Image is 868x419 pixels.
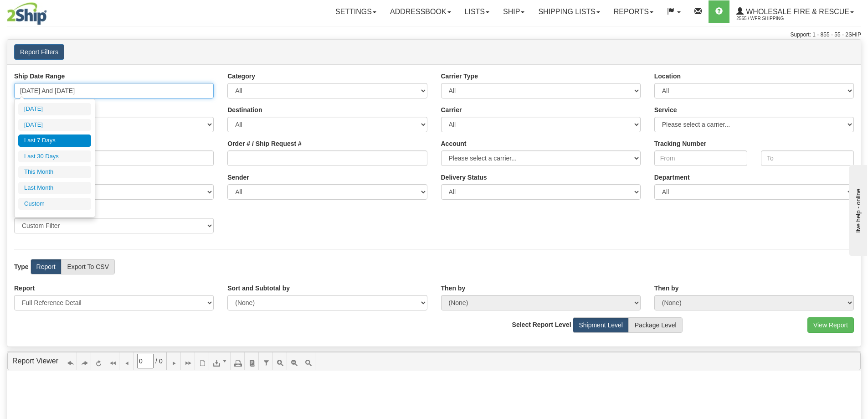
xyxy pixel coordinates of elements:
label: Then by [441,284,466,293]
label: Carrier [441,105,462,114]
label: Ship Date Range [14,72,65,81]
label: Tracking Number [654,139,706,148]
li: Custom [18,198,91,210]
span: 2565 / WFR Shipping [736,14,805,23]
div: Support: 1 - 855 - 55 - 2SHIP [7,31,861,39]
button: Report Filters [14,44,64,60]
input: From [654,150,747,166]
label: Category [227,72,255,81]
li: This Month [18,166,91,178]
li: [DATE] [18,103,91,115]
a: Lists [458,0,496,23]
img: logo2565.jpg [7,2,47,25]
label: Please ensure data set in report has been RECENTLY tracked from your Shipment History [441,173,487,182]
li: Last Month [18,182,91,194]
li: Last 7 Days [18,134,91,147]
select: Please ensure data set in report has been RECENTLY tracked from your Shipment History [441,184,641,200]
div: live help - online [7,8,84,15]
label: Type [14,262,29,271]
a: Report Viewer [12,357,58,365]
span: 0 [159,357,163,366]
a: Shipping lists [531,0,606,23]
label: Shipment Level [573,317,629,333]
span: / [155,357,157,366]
label: Location [654,72,681,81]
label: Sort and Subtotal by [227,284,290,293]
li: [DATE] [18,119,91,131]
input: To [761,150,854,166]
label: Destination [227,105,262,114]
a: Addressbook [383,0,458,23]
button: View Report [807,317,854,333]
label: Then by [654,284,679,293]
li: Last 30 Days [18,150,91,163]
label: Sender [227,173,249,182]
label: Order # / Ship Request # [227,139,302,148]
label: Report [31,259,62,274]
a: Ship [496,0,531,23]
label: Select Report Level [512,320,571,329]
span: WHOLESALE FIRE & RESCUE [744,8,849,16]
label: Carrier Type [441,72,478,81]
a: Settings [329,0,383,23]
label: Export To CSV [61,259,115,274]
iframe: chat widget [847,163,867,256]
label: Service [654,105,677,114]
label: Package Level [629,317,683,333]
label: Department [654,173,690,182]
label: Report [14,284,35,293]
a: Reports [607,0,660,23]
a: WHOLESALE FIRE & RESCUE 2565 / WFR Shipping [729,0,861,23]
label: Account [441,139,467,148]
